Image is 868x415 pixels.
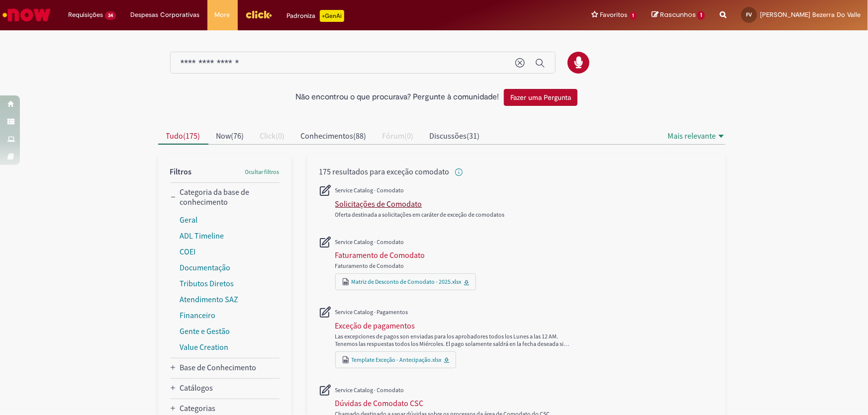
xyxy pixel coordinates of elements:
[1,5,52,25] img: ServiceNow
[295,93,499,102] h2: Não encontrou o que procurava? Pergunte à comunidade!
[131,10,200,20] span: Despesas Corporativas
[652,10,705,20] a: Rascunhos
[245,7,272,22] img: click_logo_yellow_360x200.png
[68,10,103,20] span: Requisições
[697,11,705,20] span: 1
[660,10,696,19] span: Rascunhos
[287,10,344,22] div: Padroniza
[105,11,116,20] span: 34
[600,10,628,20] span: Favoritos
[320,10,344,22] p: +GenAi
[760,10,861,19] span: [PERSON_NAME] Bezerra Do Valle
[630,11,637,20] span: 1
[504,89,578,106] button: Fazer uma Pergunta
[746,11,752,18] span: FV
[215,10,230,20] span: More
